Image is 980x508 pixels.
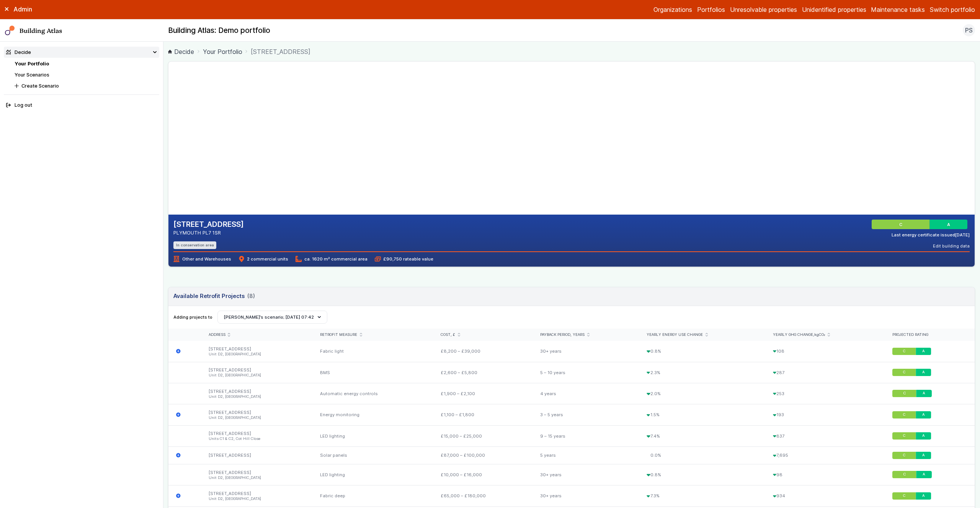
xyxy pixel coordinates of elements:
span: A [923,433,925,438]
a: Portfolios [697,5,725,14]
div: £1,900 – £2,100 [433,383,533,404]
div: Fabric light [313,341,433,362]
h3: Available Retrofit Projects [173,292,255,300]
h2: [STREET_ADDRESS] [173,220,244,230]
div: 193 [765,404,885,425]
span: C [900,221,903,228]
div: LED lighting [313,464,433,485]
span: PS [965,26,973,35]
li: Unit D2, [GEOGRAPHIC_DATA] [209,415,305,420]
div: £1,100 – £1,800 [433,404,533,425]
div: 287 [765,362,885,383]
div: £15,000 – £25,000 [433,425,533,446]
span: A [923,472,925,477]
div: 2.3% [639,362,765,383]
button: Switch portfolio [930,5,975,14]
div: [STREET_ADDRESS] [201,383,313,404]
div: 0.8% [639,341,765,362]
span: [STREET_ADDRESS] [251,47,310,56]
span: A [923,349,925,354]
li: Unit D2, [GEOGRAPHIC_DATA] [209,373,305,378]
span: Address [209,332,225,337]
button: Log out [4,100,159,111]
div: 30+ years [533,464,639,485]
div: Decide [6,49,31,56]
div: £65,000 – £180,000 [433,485,533,506]
li: Unit D2, [GEOGRAPHIC_DATA] [209,475,305,480]
a: Maintenance tasks [871,5,925,14]
span: ca. 1620 m² commercial area [296,256,367,262]
div: 0.8% [639,464,765,485]
div: Fabric deep [313,485,433,506]
div: 3 – 5 years [533,404,639,425]
li: Unit D2, [GEOGRAPHIC_DATA] [209,394,305,399]
button: Edit building data [933,243,970,249]
div: 7,695 [765,447,885,464]
span: Yearly energy use change [647,332,703,337]
div: Automatic energy controls [313,383,433,404]
span: A [923,412,925,417]
span: C [903,472,906,477]
li: Unit D2, [GEOGRAPHIC_DATA] [209,497,305,501]
address: PLYMOUTH PL7 1SR [173,229,244,236]
span: kgCO₂ [814,332,825,337]
a: Your Scenarios [15,72,49,78]
span: C [903,453,906,458]
div: [STREET_ADDRESS] [201,425,313,446]
div: Projected rating [892,332,967,337]
div: 9 – 15 years [533,425,639,446]
div: 2.0% [639,383,765,404]
div: LED lighting [313,425,433,446]
a: Unresolvable properties [730,5,797,14]
a: Unidentified properties [802,5,866,14]
div: 5 years [533,447,639,464]
div: £87,000 – £100,000 [433,447,533,464]
img: main-0bbd2752.svg [5,26,15,36]
span: Retrofit measure [320,332,357,337]
div: [STREET_ADDRESS] [201,464,313,485]
span: A [923,370,925,375]
span: Yearly GHG change, [773,332,825,337]
div: 253 [765,383,885,404]
div: £8,200 – £39,000 [433,341,533,362]
div: Energy monitoring [313,404,433,425]
div: [STREET_ADDRESS] [201,404,313,425]
span: 2 commercial units [238,256,288,262]
div: 7.4% [639,425,765,446]
div: 1.5% [639,404,765,425]
span: Other and Warehouses [173,256,231,262]
div: Last energy certificate issued [892,232,970,238]
time: [DATE] [955,232,970,238]
div: 30+ years [533,341,639,362]
span: Cost, £ [441,332,455,337]
a: Organizations [653,5,692,14]
span: A [923,453,925,458]
li: In conservation area [173,241,216,249]
div: 837 [765,425,885,446]
span: A [923,493,925,498]
span: C [903,349,906,354]
h2: Building Atlas: Demo portfolio [168,26,270,36]
div: [STREET_ADDRESS] [201,362,313,383]
span: C [903,370,906,375]
span: A [949,221,952,228]
li: Units C1 & C2, Cot Hill Close [209,436,305,441]
div: 4 years [533,383,639,404]
div: BMS [313,362,433,383]
span: C [903,391,906,396]
div: [STREET_ADDRESS] [201,341,313,362]
div: [STREET_ADDRESS] [201,485,313,506]
a: Your Portfolio [203,47,242,56]
span: A [923,391,925,396]
div: 7.3% [639,485,765,506]
summary: Decide [4,47,159,58]
li: Unit D2, [GEOGRAPHIC_DATA] [209,352,305,357]
span: Adding projects to [173,314,212,320]
span: C [903,412,906,417]
span: C [903,493,906,498]
span: Payback period, years [540,332,585,337]
a: Decide [168,47,194,56]
a: Your Portfolio [15,61,49,67]
div: Solar panels [313,447,433,464]
button: PS [963,24,975,36]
